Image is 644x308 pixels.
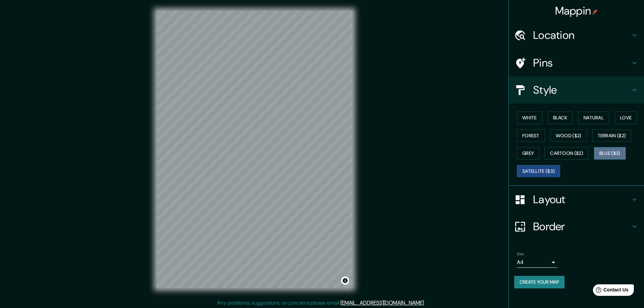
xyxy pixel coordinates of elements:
[592,129,631,142] button: Terrain ($2)
[509,22,644,49] div: Location
[509,213,644,240] div: Border
[545,147,589,160] button: Cartoon ($2)
[217,299,425,307] p: Any problems, suggestions, or concerns please email .
[555,4,598,18] h4: Mappin
[509,76,644,103] div: Style
[594,147,626,160] button: Blue ($2)
[517,112,542,124] button: White
[517,165,560,177] button: Satellite ($3)
[157,11,353,288] canvas: Map
[517,251,524,257] label: Size
[517,147,539,160] button: Grey
[341,277,349,285] button: Toggle attribution
[615,112,637,124] button: Love
[533,83,630,97] h4: Style
[533,220,630,233] h4: Border
[509,49,644,76] div: Pins
[533,193,630,206] h4: Layout
[550,129,587,142] button: Wood ($2)
[533,56,630,70] h4: Pins
[592,9,598,15] img: pin-icon.png
[578,112,609,124] button: Natural
[425,299,426,307] div: .
[514,276,565,288] button: Create your map
[533,28,630,42] h4: Location
[340,299,424,306] a: [EMAIL_ADDRESS][DOMAIN_NAME]
[426,299,427,307] div: .
[517,257,557,268] div: A4
[509,186,644,213] div: Layout
[517,129,545,142] button: Forest
[584,282,637,301] iframe: Help widget launcher
[548,112,573,124] button: Black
